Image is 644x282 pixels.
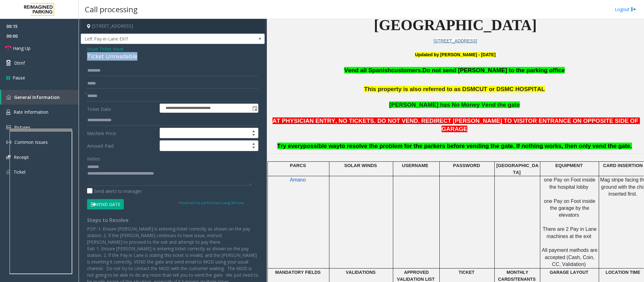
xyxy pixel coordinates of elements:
[13,45,30,52] span: Hang Up
[615,6,636,13] a: Logout
[98,46,124,52] span: -
[85,128,158,138] label: Machine Price:
[87,52,258,61] div: Ticket Unreadable
[85,140,158,151] label: Amount Paid:
[374,17,537,33] span: [GEOGRAPHIC_DATA]
[6,140,11,145] img: 'icon'
[631,6,636,13] img: logout
[433,38,477,43] a: [STREET_ADDRESS]
[544,198,597,218] span: one Pay on Foot inside the garage by the elevators
[275,270,321,275] span: MANDATORY FIELDS
[81,34,228,44] span: Left Pay-in-Lane EXIT
[542,226,598,239] span: There are 2 Pay in Lane machines at the exit
[290,163,306,168] span: PARCS
[251,104,258,113] span: Toggle popup
[82,2,141,17] h3: Call processing
[87,188,142,194] label: Send alerts to manager
[99,46,124,52] span: Ticket Issue
[603,163,643,168] span: CARD INSERTION
[87,199,124,210] button: Vend Gate
[14,124,30,130] span: Pictures
[364,86,545,92] span: This property is also referred to as DSMCUT or DSMC HOSPITAL
[402,163,428,168] span: USERNAME
[13,74,25,81] span: Pause
[606,270,640,275] span: LOCATION TIME
[344,67,391,73] span: Vend all Spanish
[249,146,258,151] span: Decrease value
[272,117,640,133] span: AT PHYSICIAN ENTRY, NO TICKETS. DO NOT VEND. REDIRECT [PERSON_NAME] TO VISITOR ENTRANCE ON OPPOSI...
[14,109,48,115] span: Rate Information
[1,90,79,105] a: General Information
[555,163,583,168] span: EQUIPMENT
[6,155,11,159] img: 'icon'
[453,163,480,168] span: PASSWORD
[178,200,244,205] small: Vend will be performed using 9# tone
[6,95,11,100] img: 'icon'
[459,270,475,275] span: TICKET
[6,125,11,129] img: 'icon'
[249,128,258,133] span: Increase value
[85,104,158,113] label: Ticket Date:
[496,163,538,175] span: [GEOGRAPHIC_DATA]
[81,19,265,34] h4: [STREET_ADDRESS]
[14,94,60,100] span: General Information
[14,60,25,66] span: Dtmf
[290,177,306,182] span: Amano
[249,141,258,146] span: Increase value
[397,270,435,282] span: APPROVED VALIDATION LIST
[340,143,632,149] span: to resolve the problem for the parkers before vending the gate. If nothing works, then only vend ...
[550,270,588,275] span: GARAGE LAYOUT
[277,143,303,149] span: Try every
[544,177,597,189] span: one Pay on Foot inside the hospital lobby
[498,270,536,282] span: MONTHLY CARDS/TENANTS
[346,270,376,275] span: VALIDATIONS
[389,101,520,108] span: [PERSON_NAME] has No Money Vend the gate
[303,143,340,149] span: possible way
[6,169,10,175] img: 'icon'
[391,67,422,73] span: customers.
[415,52,495,57] b: Updated by [PERSON_NAME] - [DATE]
[542,247,599,267] span: All payment methods are accepted (Cash, Coin, CC, Validation)
[87,217,258,223] h4: Steps to Resolve
[6,109,10,115] img: 'icon'
[344,163,377,168] span: SOLAR WINDS
[87,153,101,162] label: Notes:
[249,133,258,138] span: Decrease value
[87,46,98,52] span: Issue
[422,67,565,73] span: Do not send [PERSON_NAME] to the parking office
